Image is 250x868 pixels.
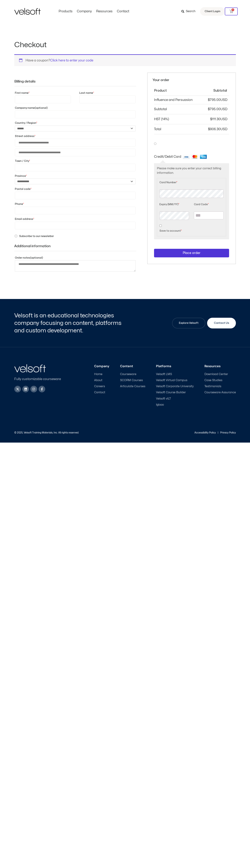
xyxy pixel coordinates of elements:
div: Have a coupon? [14,54,236,66]
a: Contact Us [207,318,236,328]
a: Search [181,8,198,14]
label: Expiry (MM/YY) [159,202,189,207]
a: Velsoft LMS [156,373,194,376]
span: Client Login [205,9,220,14]
h3: Content [120,364,145,368]
th: Total [154,124,203,134]
h3: Resources [204,364,236,368]
label: Email address [15,216,136,222]
label: Card Code [194,202,223,207]
p: Please make sure you enter your correct billing information. [157,166,226,175]
a: Privacy Policy [220,431,236,434]
h3: Your order [147,73,236,86]
img: mastercard [191,155,200,159]
span: Subscribe to our newsletter [19,235,54,237]
span: Velsoft LMS [156,373,172,376]
h3: Platforms [156,364,194,368]
span: 111.30 [210,118,227,121]
a: ContactMenu Toggle [115,9,131,13]
a: Velsoft Corporate University [156,385,194,388]
span: Download Center [204,373,228,376]
a: ProductsMenu Toggle [56,9,75,13]
bdi: 906.30 [208,128,220,131]
span: $ [208,98,210,101]
label: First name [15,90,71,96]
a: SCORM Courses [120,379,145,382]
span: Courseware [120,373,136,376]
a: Courseware Assurance [204,391,236,394]
label: Card Number [159,180,223,185]
a: Iglooo [156,403,194,406]
span: Velsoft Course Builder [156,391,186,394]
th: Subtotal [154,104,203,114]
span: Velsoft Virtual Campus [156,379,187,382]
span: Case Studies [204,379,222,382]
span: Contact [94,391,105,394]
span: (optional) [35,107,48,109]
h3: Billing details [14,76,136,86]
a: Testimonials [204,385,236,388]
span: Testimonials [204,385,221,388]
a: Accessibility Policy [194,431,216,434]
a: Client Login [200,7,225,16]
span: (optional) [30,256,43,259]
label: Town / City [15,158,136,164]
a: Velsoft Course Builder [156,391,194,394]
span: $ [210,118,212,121]
a: Careers [94,385,109,388]
nav: Menu [56,9,131,13]
button: Place order [154,249,229,257]
span: 1 [231,8,234,11]
label: Phone [15,201,136,207]
span: Search [186,9,195,14]
p: | [218,431,218,434]
label: Save to account [159,230,182,232]
span: SCORM Courses [120,379,143,382]
a: Velsoft vILT [156,397,194,400]
th: Product [154,86,203,96]
span: Careers [94,385,105,388]
span: Velsoft vILT [156,397,171,400]
a: About [94,379,109,382]
th: HST (14%) [154,114,203,124]
label: Country / Region [15,120,136,126]
h3: Company [94,364,109,368]
a: Velsoft Virtual Campus [156,379,194,382]
label: Street address [15,134,136,139]
h2: Velsoft is an educational technologies company focusing on content, platforms and custom developm... [14,312,124,334]
td: Influence and Persuasion [154,96,203,104]
p: © 2025, Velsoft Training Materials, Inc. All rights reserved. [14,431,79,434]
p: Fully customizable courseware [14,377,67,381]
span: Contact Us [214,321,229,325]
label: Province [15,173,136,179]
span: Home [94,373,102,376]
label: Last name [79,90,136,96]
a: Explore Velsoft [172,318,205,328]
a: Courseware [120,373,145,376]
bdi: 795.00 [208,108,220,111]
th: Subtotal [203,86,229,96]
label: Credit/Debit Card [154,155,208,158]
span: About [94,379,102,382]
span: Iglooo [156,403,164,406]
a: ResourcesMenu Toggle [94,9,115,13]
span: $ [208,128,210,131]
label: Company name [15,105,136,111]
a: CompanyMenu Toggle [75,9,94,13]
img: visa [183,155,191,159]
a: Case Studies [204,379,236,382]
h3: Additional information [14,240,136,251]
a: Enter your coupon code [50,59,93,62]
span: $ [208,108,210,111]
span: Explore Velsoft [179,321,199,325]
h1: Checkout [14,40,236,50]
label: Order notes [15,255,136,260]
a: Contact [94,391,109,394]
a: Articulate Courses [120,385,145,388]
form: Checkout [14,73,236,282]
a: Download Center [204,373,236,376]
bdi: 795.00 [208,98,220,101]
